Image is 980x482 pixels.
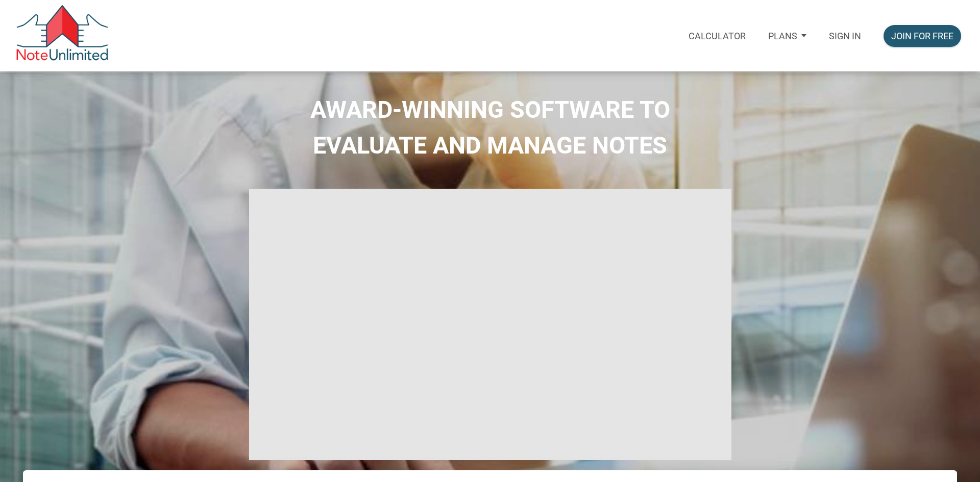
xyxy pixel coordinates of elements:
[757,17,818,55] a: Plans
[818,17,872,55] a: Sign in
[8,92,972,163] h2: AWARD-WINNING SOFTWARE TO EVALUATE AND MANAGE NOTES
[829,31,861,41] p: Sign in
[677,17,757,55] a: Calculator
[768,31,797,41] p: Plans
[249,189,731,460] iframe: NoteUnlimited
[757,17,818,54] button: Plans
[884,25,961,47] button: Join for free
[872,17,972,55] a: Join for free
[689,31,746,41] p: Calculator
[891,29,953,43] div: Join for free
